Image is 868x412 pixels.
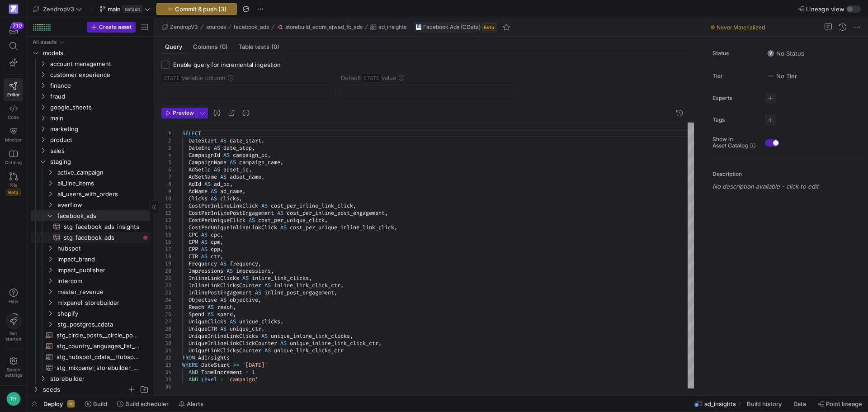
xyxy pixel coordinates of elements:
[57,308,149,319] span: shopify
[31,330,150,341] a: stg_circle_posts__circle_posts​​​​​​​​​​
[6,392,21,406] div: TH
[264,282,271,289] span: AS
[161,152,171,159] div: 4
[334,289,337,296] span: ,
[482,24,495,31] span: Beta
[31,178,150,189] div: Press SPACE to select this row.
[57,352,140,362] span: stg_hubspot_cdata__HubspotV3_DealPipelines​​​​​​​​​​
[50,146,149,156] span: sales
[258,296,261,303] span: ,
[189,267,223,275] span: Impressions
[57,341,140,351] span: stg_country_languages_list__country_languages_list​​​​​​​​​​
[31,37,150,47] div: Press SPACE to select this row.
[258,260,261,267] span: ,
[5,367,22,378] span: Space settings
[31,341,150,351] a: stg_country_languages_list__country_languages_list​​​​​​​​​​
[220,231,223,238] span: ,
[43,48,149,58] span: models
[712,50,758,57] span: Status
[249,166,252,173] span: ,
[189,202,258,209] span: CostPerInlineLinkClick
[31,221,150,232] a: stg_facebook_ads_insights​​​​​​​​​​
[5,331,21,341] span: Get started
[368,22,409,33] button: ad_insights
[234,24,269,30] span: facebook_ads
[161,188,171,195] div: 9
[712,183,864,190] p: No description available - click to edit
[261,137,264,144] span: ,
[160,22,200,33] button: ZendropV3
[189,238,198,246] span: CPM
[57,298,149,308] span: mixpanel_storebuilder
[43,5,74,13] span: ZendropV3
[6,189,21,196] span: Beta
[261,332,268,340] span: AS
[211,231,220,238] span: cpc
[290,340,378,347] span: unique_inline_link_click_ctr
[161,195,171,202] div: 10
[712,136,748,149] span: Show in Asset Catalog
[712,117,758,123] span: Tags
[189,159,226,166] span: CampaignName
[31,243,150,254] div: Press SPACE to select this row.
[189,224,277,231] span: CostPerUniqueInlineLinkClick
[161,159,171,166] div: 5
[161,180,171,188] div: 8
[11,22,24,29] div: 710
[31,384,150,395] div: Press SPACE to select this row.
[113,396,173,412] button: Build scheduler
[175,396,208,412] button: Alerts
[161,209,171,217] div: 12
[230,180,233,188] span: ,
[712,95,758,101] span: Experts
[31,232,150,243] a: stg_facebook_ads​​​​​​​​​​
[31,275,150,286] div: Press SPACE to select this row.
[31,199,150,210] div: Press SPACE to select this row.
[789,396,812,412] button: Data
[249,217,255,224] span: AS
[31,123,150,134] div: Press SPACE to select this row.
[57,178,149,189] span: all_line_items
[287,209,385,217] span: cost_per_inline_post_engagement
[50,102,149,113] span: google_sheets
[217,311,233,318] span: spend
[161,137,171,144] div: 2
[123,5,142,13] span: default
[182,130,201,137] span: SELECT
[826,400,862,407] span: Point lineage
[161,202,171,209] div: 11
[161,166,171,173] div: 6
[712,171,864,177] p: Description
[211,253,220,260] span: ctr
[161,318,171,325] div: 27
[211,195,217,202] span: AS
[767,50,774,57] img: No status
[8,114,19,120] span: Code
[285,24,363,30] span: storebuild_ecom_ajwad_fb_ads
[189,180,201,188] span: AdId
[50,91,149,102] span: fraud
[5,160,22,165] span: Catalog
[325,217,328,224] span: ,
[31,58,150,69] div: Press SPACE to select this row.
[31,80,150,91] div: Press SPACE to select this row.
[4,123,23,146] a: Monitor
[220,325,226,332] span: AS
[31,254,150,265] div: Press SPACE to select this row.
[230,173,261,180] span: adset_name
[220,296,226,303] span: AS
[57,189,149,199] span: all_users_with_orders
[255,289,261,296] span: AS
[236,267,271,275] span: impressions
[230,296,258,303] span: objective
[189,260,217,267] span: Frequency
[31,297,150,308] div: Press SPACE to select this row.
[211,238,220,246] span: cpm
[189,311,204,318] span: Spend
[230,325,261,332] span: unique_ctr
[57,330,140,341] span: stg_circle_posts__circle_posts​​​​​​​​​​
[277,209,283,217] span: AS
[220,253,223,260] span: ,
[271,202,353,209] span: cost_per_inline_link_click
[261,202,268,209] span: AS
